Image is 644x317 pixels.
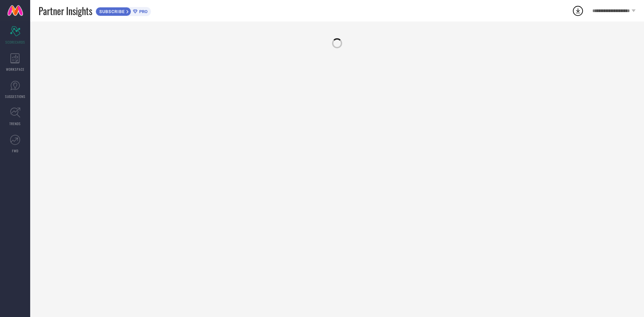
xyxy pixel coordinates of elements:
[5,40,25,45] span: SCORECARDS
[39,4,92,18] span: Partner Insights
[96,5,151,16] a: SUBSCRIBEPRO
[6,67,24,72] span: WORKSPACE
[138,9,148,14] span: PRO
[12,148,18,153] span: FWD
[9,121,21,126] span: TRENDS
[96,9,126,14] span: SUBSCRIBE
[5,94,25,99] span: SUGGESTIONS
[572,5,584,17] div: Open download list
